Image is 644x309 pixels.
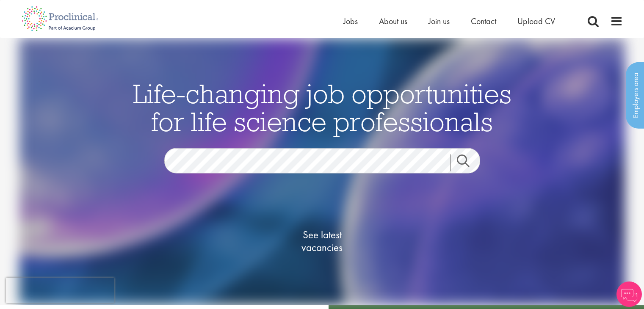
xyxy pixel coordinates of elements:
[343,16,358,27] a: Jobs
[517,16,555,27] a: Upload CV
[6,278,114,303] iframe: reCAPTCHA
[133,76,511,138] span: Life-changing job opportunities for life science professionals
[19,38,625,305] img: candidate home
[450,154,486,171] a: Job search submit button
[379,16,407,27] a: About us
[616,281,642,307] img: Chatbot
[280,228,365,254] span: See latest vacancies
[280,194,365,287] a: See latestvacancies
[471,16,496,27] a: Contact
[428,16,450,27] a: Join us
